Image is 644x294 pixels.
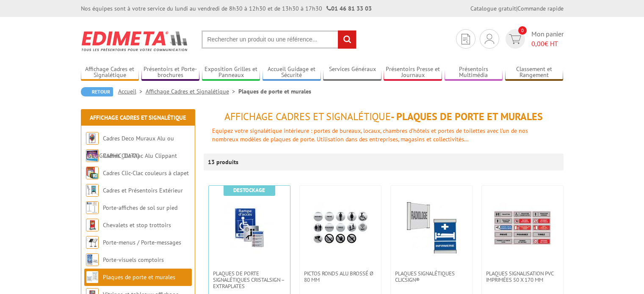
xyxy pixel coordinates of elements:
[509,34,521,44] img: devis rapide
[146,88,238,95] a: Affichage Cadres et Signalétique
[208,154,240,170] p: 13 produits
[86,271,99,283] img: Plaques de porte et murales
[518,26,527,35] span: 0
[531,39,564,49] span: € HT
[505,66,564,80] a: Classement et Rangement
[470,5,516,12] a: Catalogue gratuit
[517,5,564,12] a: Commande rapide
[103,169,189,177] a: Cadres Clic-Clac couleurs à clapet
[470,4,564,13] div: |
[103,221,171,229] a: Chevalets et stop trottoirs
[86,236,99,249] img: Porte-menus / Porte-messages
[311,198,370,258] img: Pictos ronds alu brossé Ø 80 mm
[485,34,494,44] img: devis rapide
[323,66,381,80] a: Services Généraux
[395,270,468,283] span: Plaques signalétiques ClicSign®
[238,87,311,96] li: Plaques de porte et murales
[86,201,99,214] img: Porte-affiches de sol sur pied
[86,253,99,266] img: Porte-visuels comptoirs
[402,198,461,258] img: Plaques signalétiques ClicSign®
[202,30,357,49] input: Rechercher un produit ou une référence...
[326,5,372,12] strong: 01 46 81 33 03
[86,132,99,145] img: Cadres Deco Muraux Alu ou Bois
[233,187,265,194] b: Destockage
[81,25,189,57] img: Edimeta
[90,114,186,121] a: Affichage Cadres et Signalétique
[462,34,470,44] img: devis rapide
[86,167,99,179] img: Cadres Clic-Clac couleurs à clapet
[81,66,139,80] a: Affichage Cadres et Signalétique
[482,270,563,283] a: Plaques signalisation PVC imprimées 50 x 170 mm
[103,256,164,264] a: Porte-visuels comptoirs
[103,204,177,212] a: Porte-affiches de sol sur pied
[103,239,181,246] a: Porte-menus / Porte-messages
[118,88,146,95] a: Accueil
[86,135,174,159] a: Cadres Deco Muraux Alu ou [GEOGRAPHIC_DATA]
[263,66,321,80] a: Accueil Guidage et Sécurité
[202,66,260,80] a: Exposition Grilles et Panneaux
[212,127,528,143] font: Equipez votre signalétique intérieure : portes de bureaux, locaux, chambres d'hôtels et portes de...
[300,270,381,283] a: Pictos ronds alu brossé Ø 80 mm
[486,270,559,283] span: Plaques signalisation PVC imprimées 50 x 170 mm
[103,187,183,194] a: Cadres et Présentoirs Extérieur
[304,270,377,283] span: Pictos ronds alu brossé Ø 80 mm
[220,198,279,258] img: Plaques de porte signalétiques CristalSign – extraplates
[86,184,99,197] img: Cadres et Présentoirs Extérieur
[81,87,113,96] a: Retour
[338,30,356,49] input: rechercher
[445,66,503,80] a: Présentoirs Multimédia
[141,66,200,80] a: Présentoirs et Porte-brochures
[531,29,564,49] span: Mon panier
[204,111,564,122] h1: - Plaques de porte et murales
[103,152,177,159] a: Cadres Clic-Clac Alu Clippant
[531,39,544,48] span: 0,00
[503,29,564,49] a: devis rapide 0 Mon panier 0,00€ HT
[213,270,286,289] span: Plaques de porte signalétiques CristalSign – extraplates
[81,4,372,13] div: Nos équipes sont à votre service du lundi au vendredi de 8h30 à 12h30 et de 13h30 à 17h30
[224,110,391,123] span: Affichage Cadres et Signalétique
[493,198,552,258] img: Plaques signalisation PVC imprimées 50 x 170 mm
[103,273,175,281] a: Plaques de porte et murales
[384,66,442,80] a: Présentoirs Presse et Journaux
[391,270,472,283] a: Plaques signalétiques ClicSign®
[209,270,290,289] a: Plaques de porte signalétiques CristalSign – extraplates
[86,219,99,231] img: Chevalets et stop trottoirs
